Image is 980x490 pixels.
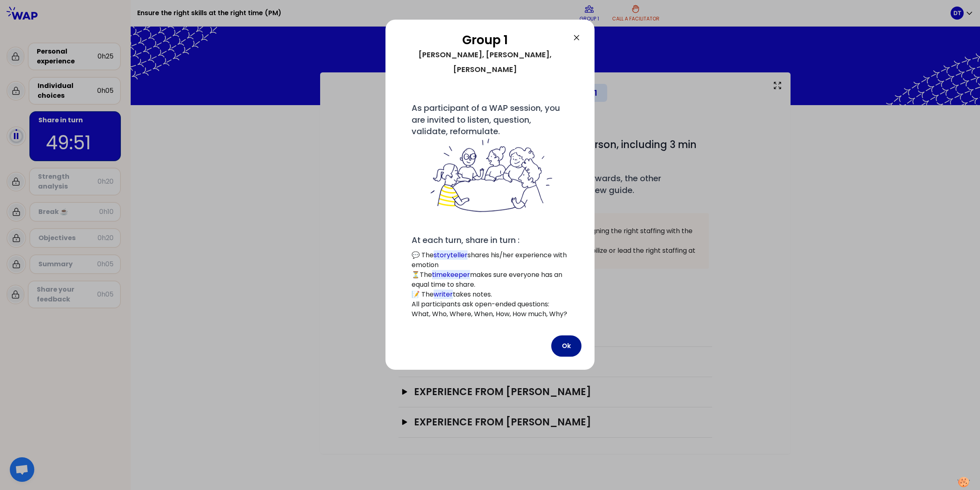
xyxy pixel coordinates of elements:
div: [PERSON_NAME], [PERSON_NAME], [PERSON_NAME] [399,47,572,77]
mark: writer [434,290,453,299]
mark: timekeeper [432,270,470,279]
span: As participant of a WAP session, you are invited to listen, question, validate, reformulate. [412,102,568,215]
p: 📝 The takes notes. [412,290,568,299]
p: All participants ask open-ended questions: What, Who, Where, When, How, How much, Why? [412,299,568,319]
img: filesOfInstructions%2Fbienvenue%20dans%20votre%20groupe%20-%20petit.png [426,137,554,215]
h2: Group 1 [399,33,572,47]
p: 💬 The shares his/her experience with emotion [412,250,568,270]
span: At each turn, share in turn : [412,234,519,246]
button: Ok [551,335,581,357]
p: ⏳The makes sure everyone has an equal time to share. [412,270,568,290]
mark: storyteller [434,250,468,260]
